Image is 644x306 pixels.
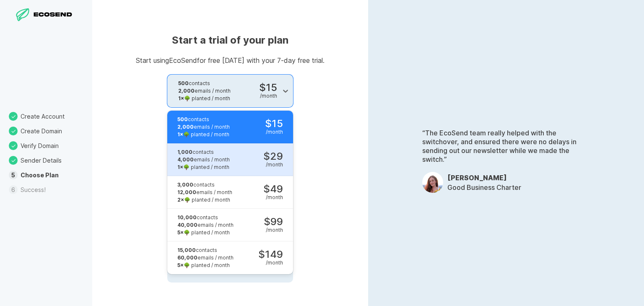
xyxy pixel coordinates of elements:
[258,249,283,266] div: $149
[177,214,197,220] strong: 10,000
[177,229,184,236] strong: 5 ×
[177,189,232,196] div: emails / month
[177,262,234,269] div: 🌳 planted / month
[178,95,231,102] div: 🌳 planted / month
[266,129,283,135] div: / month
[266,161,283,168] div: / month
[177,181,232,189] div: contacts
[265,119,283,135] div: $15
[177,229,234,236] div: 🌳 planted / month
[177,196,232,204] div: 🌳 planted / month
[422,172,443,193] img: OpDfwsLJpxJND2XqePn68R8dM.jpeg
[136,34,325,47] h1: Start a trial of your plan
[177,156,230,163] div: emails / month
[177,156,194,163] strong: 4,000
[177,247,196,253] strong: 15,000
[447,183,521,192] p: Good Business Charter
[177,131,230,138] div: 🌳 planted / month
[260,93,277,99] div: / month
[178,87,231,95] div: emails / month
[177,149,192,155] strong: 1,000
[177,131,183,137] strong: 1 ×
[447,174,521,182] h3: [PERSON_NAME]
[177,164,183,170] strong: 1 ×
[177,254,234,262] div: emails / month
[259,83,277,99] div: $15
[177,116,230,123] div: contacts
[177,246,234,254] div: contacts
[263,151,283,168] div: $29
[178,80,231,87] div: contacts
[177,189,196,195] strong: 12,000
[264,217,283,233] div: $99
[177,148,230,156] div: contacts
[266,259,283,266] div: / month
[177,221,234,229] div: emails / month
[177,197,184,203] strong: 2 ×
[422,129,590,163] p: “The EcoSend team really helped with the switchover, and ensured there were no delays in sending ...
[177,222,197,228] strong: 40,000
[266,227,283,233] div: / month
[177,116,188,122] strong: 500
[177,124,194,130] strong: 2,000
[177,182,193,188] strong: 3,000
[177,254,197,261] strong: 60,000
[178,95,184,101] strong: 1 ×
[177,163,230,171] div: 🌳 planted / month
[177,262,184,268] strong: 5 ×
[177,123,230,131] div: emails / month
[177,214,234,221] div: contacts
[178,88,195,94] strong: 2,000
[266,194,283,200] div: / month
[178,80,189,86] strong: 500
[136,57,325,64] p: Start using EcoSend for free [DATE] with your 7-day free trial.
[263,184,283,200] div: $49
